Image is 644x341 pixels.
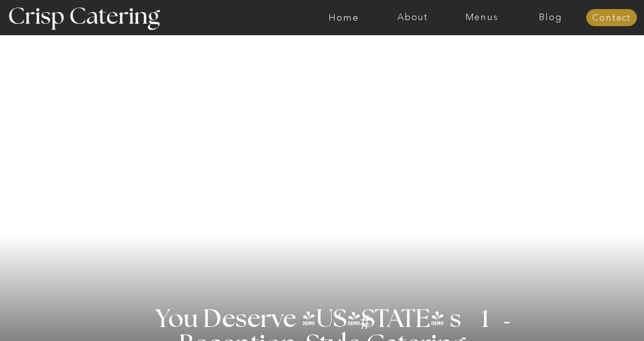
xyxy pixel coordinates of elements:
[378,13,447,23] a: About
[516,13,585,23] a: Blog
[447,13,516,23] a: Menus
[309,13,378,23] a: Home
[586,13,637,23] a: Contact
[319,307,361,332] h3: '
